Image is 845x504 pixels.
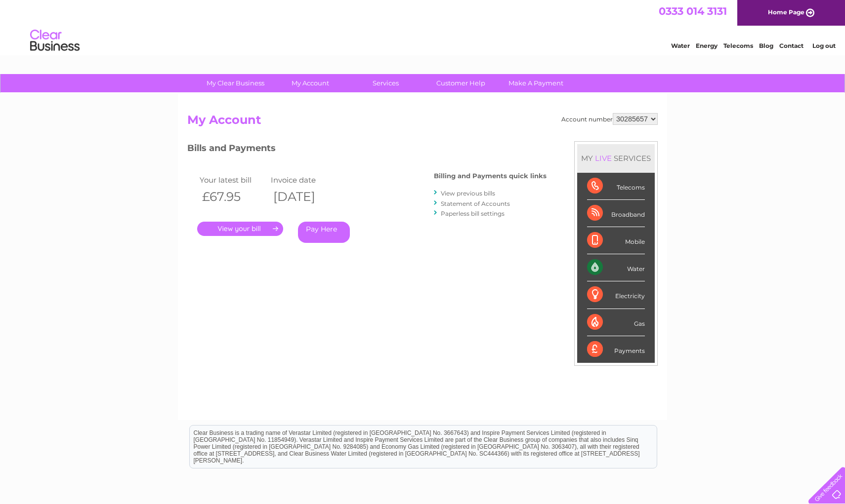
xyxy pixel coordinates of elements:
h3: Bills and Payments [187,141,547,158]
div: LIVE [593,154,614,163]
td: Invoice date [268,173,339,187]
div: Broadband [587,200,645,227]
a: . [197,222,283,236]
div: Mobile [587,227,645,254]
div: MY SERVICES [577,144,655,172]
th: [DATE] [268,187,339,207]
a: Contact [779,42,803,49]
div: Electricity [587,281,645,309]
h2: My Account [187,113,658,132]
a: Telecoms [723,42,753,49]
a: My Clear Business [195,74,276,92]
a: Paperless bill settings [441,210,505,217]
a: Log out [812,42,836,49]
div: Clear Business is a trading name of Verastar Limited (registered in [GEOGRAPHIC_DATA] No. 3667643... [190,5,657,48]
a: Services [345,74,426,92]
a: View previous bills [441,190,495,197]
a: Blog [759,42,773,49]
a: Energy [696,42,718,49]
div: Telecoms [587,173,645,200]
a: Statement of Accounts [441,200,510,207]
a: My Account [270,74,351,92]
a: Make A Payment [495,74,577,92]
h4: Billing and Payments quick links [434,172,547,180]
a: Customer Help [420,74,502,92]
a: Water [671,42,690,49]
div: Water [587,254,645,281]
div: Account number [561,113,658,125]
a: Pay Here [298,222,350,243]
a: 0333 014 3131 [659,5,727,17]
div: Payments [587,336,645,363]
th: £67.95 [197,187,268,207]
img: logo.png [30,26,80,56]
div: Gas [587,309,645,336]
td: Your latest bill [197,173,268,187]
